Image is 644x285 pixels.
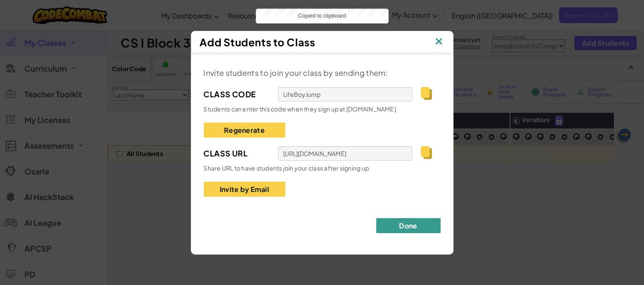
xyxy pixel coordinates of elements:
[204,182,285,197] button: Invite by Email
[200,36,315,48] span: Add Students to Class
[433,36,444,48] img: IconClose.svg
[204,105,396,113] span: Students can enter this code when they sign up at [DOMAIN_NAME]
[204,147,269,160] span: Class Url
[298,12,346,19] span: Copied to clipboard
[376,218,441,233] button: Done
[204,88,269,101] span: Class Code
[421,146,432,159] img: IconCopy.svg
[421,87,432,100] img: IconCopy.svg
[204,164,369,172] span: Share URL to have students join your class after signing up
[204,68,388,78] span: Invite students to join your class by sending them:
[204,123,285,138] button: Regenerate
